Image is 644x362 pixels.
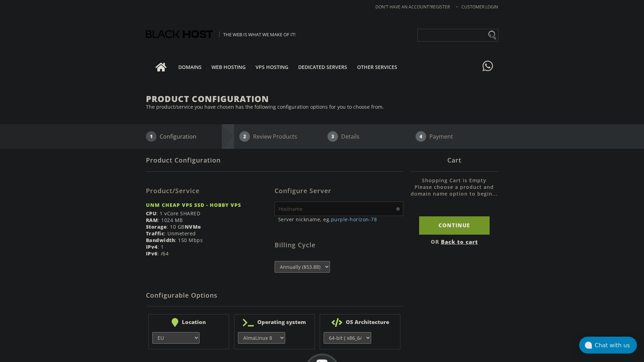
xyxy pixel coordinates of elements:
h2: Configurable Options [146,285,403,306]
li: Shopping Cart is Empty Please choose a product and domain name option to begin... [410,177,498,204]
a: Back to cart [441,238,478,245]
p: Configuration [160,131,196,142]
div: OR [410,238,498,245]
span: The Web is what we make of it! [219,31,295,38]
h3: Billing Cycle [275,242,403,249]
input: Continue [419,216,490,234]
b: Storage [146,223,167,230]
a: REGISTER [431,4,450,10]
a: OTHER SERVICES [352,53,402,80]
b: OS Architecture [324,318,397,327]
div: Product Configuration [146,149,403,172]
h1: Product Configuration [146,94,498,103]
span: DOMAINS [173,62,207,72]
b: NVMe [185,223,201,230]
select: } } } } } } } } } } } } } } } } [238,332,285,344]
b: IPv4 [146,243,158,250]
a: DEDICATED SERVERS [293,53,352,80]
button: Chat with us [579,337,637,354]
a: WEB HOSTING [207,53,251,80]
li: Don't have an account? [365,4,450,10]
span: 3 [327,131,338,142]
small: Server nickname, eg. [278,216,403,223]
input: Hostname [275,202,403,216]
a: DOMAINS [173,53,207,80]
b: IPv6 [146,250,158,257]
h3: Configure Server [275,188,403,195]
b: Bandwidth [146,237,175,243]
b: Operating system [238,318,311,327]
b: RAM [146,217,158,223]
select: } } } } } } [152,332,200,344]
span: DEDICATED SERVERS [293,62,352,72]
a: Have questions? [481,53,495,80]
h3: Product/Service [146,188,269,195]
b: Traffic [146,230,165,237]
span: OTHER SERVICES [352,62,402,72]
p: Review Products [253,131,297,142]
a: Customer Login [461,4,498,10]
div: : 1 vCore SHARED : 1024 MB : 10 GB : Unmetered : 150 Mbps : 1 : /64 [146,177,275,262]
a: VPS HOSTING [251,53,294,80]
p: Details [341,131,360,142]
b: CPU [146,210,157,217]
a: Go to homepage [148,53,174,80]
p: The product/service you have chosen has the following configuration options for you to choose from. [146,103,498,110]
div: Chat with us [595,342,637,349]
p: Payment [429,131,453,142]
strong: UNM CHEAP VPS SSD - HOBBY VPS [146,202,269,208]
select: } } [324,332,371,344]
a: purple-horizon-78 [331,216,377,223]
span: 4 [416,131,426,142]
span: 1 [146,131,157,142]
span: WEB HOSTING [207,62,251,72]
span: 2 [239,131,250,142]
b: Location [152,318,225,327]
input: Need help? [417,29,498,42]
div: Cart [410,149,498,172]
span: VPS HOSTING [251,62,294,72]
